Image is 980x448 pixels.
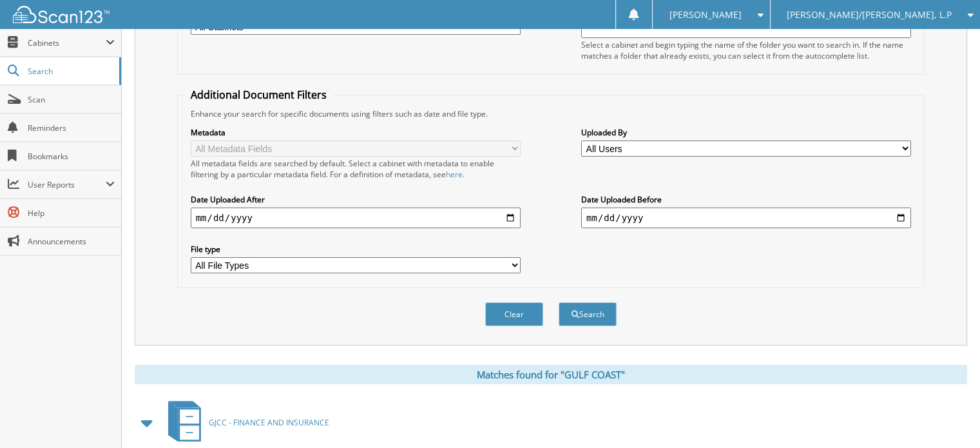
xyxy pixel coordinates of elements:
button: Clear [485,302,543,326]
span: Reminders [28,122,115,133]
label: Date Uploaded After [191,194,521,205]
span: [PERSON_NAME] [669,11,741,19]
input: start [191,208,521,228]
span: Announcements [28,236,115,247]
label: Date Uploaded Before [581,194,911,205]
span: Cabinets [28,37,106,48]
span: Search [28,66,113,77]
input: end [581,208,911,228]
a: here [446,169,463,180]
div: All metadata fields are searched by default. Select a cabinet with metadata to enable filtering b... [191,158,521,180]
label: Uploaded By [581,127,911,138]
div: Matches found for "GULF COAST" [135,365,967,384]
span: GJCC - FINANCE AND INSURANCE [209,417,329,428]
span: User Reports [28,179,106,190]
span: Bookmarks [28,151,115,162]
span: Help [28,208,115,219]
div: Select a cabinet and begin typing the name of the folder you want to search in. If the name match... [581,39,911,61]
a: GJCC - FINANCE AND INSURANCE [160,397,329,448]
img: scan123-logo-white.svg [13,6,110,23]
span: [PERSON_NAME]/[PERSON_NAME], L.P [787,11,952,19]
label: File type [191,244,521,255]
span: Scan [28,94,115,105]
div: Enhance your search for specific documents using filters such as date and file type. [184,108,918,119]
button: Search [559,302,617,326]
label: Metadata [191,127,521,138]
legend: Additional Document Filters [184,88,333,102]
